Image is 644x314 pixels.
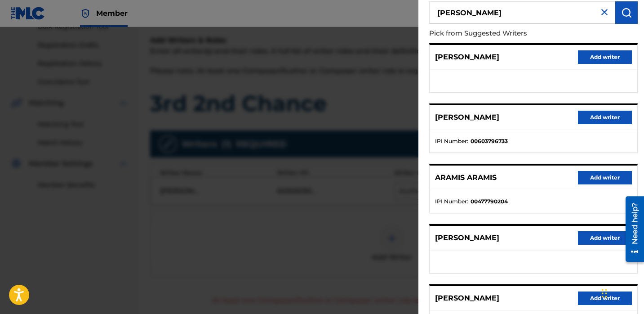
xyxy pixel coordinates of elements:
button: Add writer [578,231,632,245]
p: [PERSON_NAME] [435,293,499,304]
img: Top Rightsholder [80,8,91,19]
button: Add writer [578,292,632,305]
p: [PERSON_NAME] [435,52,499,63]
iframe: Chat Widget [599,271,644,314]
p: ARAMIS ARAMIS [435,172,497,183]
button: Add writer [578,171,632,184]
span: IPI Number : [435,137,468,145]
button: Add writer [578,50,632,64]
p: [PERSON_NAME] [435,233,499,243]
p: [PERSON_NAME] [435,112,499,123]
iframe: Resource Center [619,193,644,265]
span: IPI Number : [435,197,468,206]
strong: 00477790204 [471,197,508,206]
span: Member [96,8,128,18]
div: Drag [602,280,607,307]
strong: 00603796733 [471,137,508,145]
img: MLC Logo [11,7,45,20]
button: Add writer [578,111,632,124]
p: Pick from Suggested Writers [429,24,586,43]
